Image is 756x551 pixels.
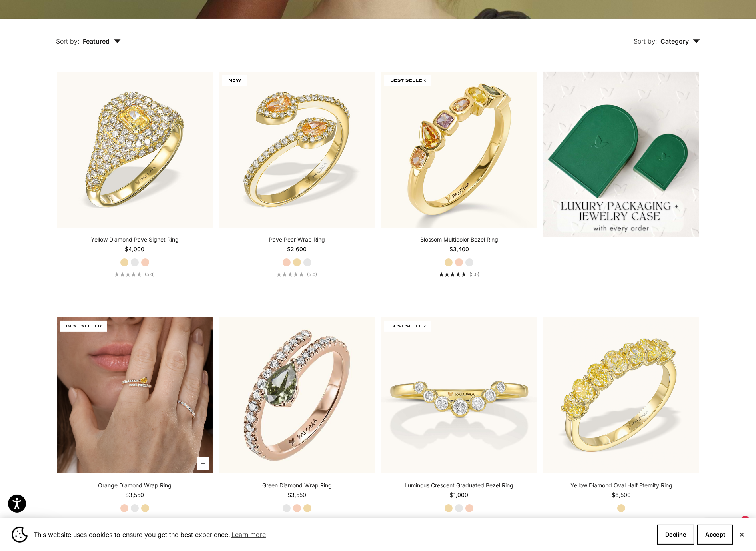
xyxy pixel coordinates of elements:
button: Sort by: Featured [38,19,139,52]
a: Orange Diamond Wrap Ring [98,481,172,489]
button: Close [739,532,744,537]
a: 5.0 out of 5.0 stars(5.0) [114,272,155,277]
div: 5.0 out of 5.0 stars [114,272,142,277]
span: BEST SELLER [384,75,431,86]
button: Accept [697,525,733,545]
a: 5.0 out of 5.0 stars(5.0) [277,517,317,523]
span: Sort by: [56,37,80,45]
img: #YellowGold [381,72,537,228]
sale-price: $6,500 [612,491,631,499]
span: (5.0) [632,517,642,523]
sale-price: $1,000 [450,491,468,499]
a: Yellow Diamond Oval Half Eternity Ring [570,481,672,489]
a: Yellow Diamond Pavé Signet Ring [91,236,179,244]
img: #YellowGold [543,317,699,473]
img: #RoseGold [219,317,375,473]
img: #YellowGold [381,317,537,473]
span: This website uses cookies to ensure you get the best experience. [34,529,651,541]
span: BEST SELLER [384,321,431,332]
div: 5.0 out of 5.0 stars [277,518,304,522]
span: (5.0) [145,517,155,523]
img: #YellowGold [57,72,213,228]
span: BEST SELLER [60,321,107,332]
div: 5.0 out of 5.0 stars [439,272,466,277]
span: (5.0) [307,517,317,523]
span: Category [660,37,700,45]
a: 5.0 out of 5.0 stars(5.0) [439,272,479,277]
span: (5.0) [469,517,479,523]
span: Featured [83,37,121,45]
span: NEW [222,75,247,86]
a: Luminous Crescent Graduated Bezel Ring [405,481,513,489]
a: Green Diamond Wrap Ring [262,481,332,489]
span: Sort by: [634,37,657,45]
div: 5.0 out of 5.0 stars [601,518,628,522]
img: Cookie banner [12,527,28,543]
img: #YellowGold #RoseGold #WhiteGold [57,317,213,473]
span: (5.0) [307,272,317,277]
span: (5.0) [469,272,479,277]
sale-price: $3,550 [125,491,144,499]
sale-price: $3,550 [287,491,306,499]
button: Sort by: Category [615,19,718,52]
button: Decline [657,525,694,545]
a: 5.0 out of 5.0 stars(5.0) [114,517,155,523]
a: Learn more [230,529,267,541]
a: 5.0 out of 5.0 stars(5.0) [439,517,479,523]
img: #YellowGold [219,72,375,228]
a: 5.0 out of 5.0 stars(5.0) [277,272,317,277]
span: (5.0) [145,272,155,277]
div: 5.0 out of 5.0 stars [114,518,142,522]
a: Pave Pear Wrap Ring [269,236,325,244]
div: 5.0 out of 5.0 stars [439,518,466,522]
sale-price: $3,400 [449,245,469,253]
a: Blossom Multicolor Bezel Ring [420,236,498,244]
sale-price: $2,600 [287,245,307,253]
a: 5.0 out of 5.0 stars(5.0) [601,517,642,523]
sale-price: $4,000 [125,245,144,253]
a: #YellowGold #WhiteGold #RoseGold [57,72,213,228]
div: 5.0 out of 5.0 stars [277,272,304,277]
